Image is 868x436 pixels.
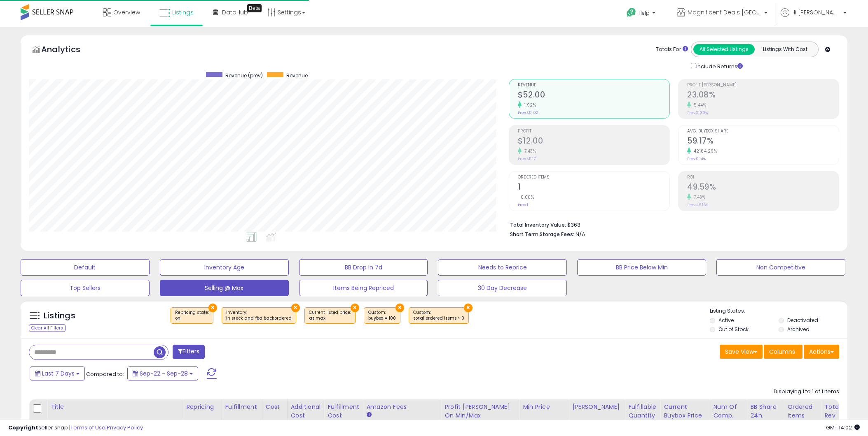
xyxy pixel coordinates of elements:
p: Listing States: [710,307,847,315]
h2: 23.08% [687,90,839,101]
small: Prev: $11.17 [518,156,536,161]
button: Save View [720,345,763,359]
label: Archived [787,326,810,333]
b: Total Inventory Value: [510,221,566,228]
button: All Selected Listings [693,44,755,55]
span: 2025-10-7 14:02 GMT [826,424,860,431]
button: Items Being Repriced [299,280,428,296]
div: Displaying 1 to 1 of 1 items [774,388,839,396]
div: Totals For [656,46,688,53]
span: Profit [PERSON_NAME] [687,83,839,88]
button: Default [21,259,150,276]
button: 30 Day Decrease [438,280,567,296]
span: Repricing state : [175,309,209,322]
span: Profit [518,129,669,134]
div: BB Share 24h. [750,403,780,420]
small: Prev: 21.89% [687,110,708,115]
div: Total Rev. [824,403,854,420]
label: Out of Stock [718,326,749,333]
button: Listings With Cost [754,44,816,55]
span: Revenue [286,72,308,79]
div: Profit [PERSON_NAME] on Min/Max [445,403,516,420]
button: Selling @ Max [160,280,289,296]
button: BB Price Below Min [577,259,706,276]
a: Hi [PERSON_NAME] [781,8,847,27]
div: [PERSON_NAME] [572,403,621,411]
h2: $12.00 [518,136,669,147]
span: Sep-22 - Sep-28 [140,369,188,378]
h5: Listings [44,310,75,322]
button: Needs to Reprice [438,259,567,276]
h5: Analytics [41,44,96,57]
div: seller snap | | [8,424,143,432]
label: Active [718,317,734,324]
span: Ordered Items [518,175,669,180]
span: Custom: [413,309,464,322]
small: 1.92% [522,102,536,108]
span: Columns [769,348,795,356]
button: Sep-22 - Sep-28 [127,366,198,380]
a: Privacy Policy [107,424,143,431]
a: Terms of Use [70,424,105,431]
div: Additional Cost [291,403,321,420]
small: Prev: $51.02 [518,110,538,115]
button: × [208,304,217,312]
small: 7.43% [522,148,536,154]
button: Top Sellers [21,280,150,296]
div: Cost [266,403,284,411]
div: Ordered Items [787,403,817,420]
span: N/A [576,230,585,238]
button: Non Competitive [716,259,845,276]
small: 42164.29% [691,148,717,154]
label: Deactivated [787,317,818,324]
span: Magnificent Deals [GEOGRAPHIC_DATA] [688,8,762,16]
li: $363 [510,219,833,229]
button: Columns [764,345,802,359]
div: at max [309,315,351,321]
div: Amazon Fees [366,403,438,411]
i: Get Help [626,7,636,18]
h2: 59.17% [687,136,839,147]
div: Title [51,403,179,411]
h2: 49.59% [687,182,839,193]
button: Filters [173,345,205,359]
div: Include Returns [685,61,753,71]
span: DataHub [222,8,248,16]
span: Overview [113,8,140,16]
span: Compared to: [86,370,124,378]
span: Revenue (prev) [225,72,263,79]
th: The percentage added to the cost of goods (COGS) that forms the calculator for Min & Max prices. [441,399,519,432]
span: Inventory : [226,309,292,322]
b: Short Term Storage Fees: [510,231,574,238]
button: × [351,304,359,312]
span: Revenue [518,83,669,88]
button: × [464,304,473,312]
div: Repricing [186,403,218,411]
button: Inventory Age [160,259,289,276]
span: Avg. Buybox Share [687,129,839,134]
div: Fulfillable Quantity [628,403,657,420]
div: Fulfillment Cost [328,403,359,420]
button: Actions [804,345,839,359]
h2: $52.00 [518,90,669,101]
small: Prev: 1 [518,202,528,207]
button: × [395,304,404,312]
span: Current listed price : [309,309,351,322]
button: Last 7 Days [30,366,85,380]
h2: 1 [518,182,669,193]
div: Num of Comp. [713,403,743,420]
small: Prev: 46.16% [687,202,708,207]
span: ROI [687,175,839,180]
div: buybox = 100 [368,315,396,321]
span: Help [639,9,650,16]
small: Prev: 0.14% [687,156,706,161]
span: Listings [172,8,194,16]
small: 0.00% [518,194,534,200]
div: Clear All Filters [29,324,66,332]
div: in stock and fba backordered [226,315,292,321]
div: total ordered items > 0 [413,315,464,321]
small: 7.43% [691,194,706,200]
div: Fulfillment [225,403,259,411]
a: Help [620,1,664,27]
span: Last 7 Days [42,369,75,378]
